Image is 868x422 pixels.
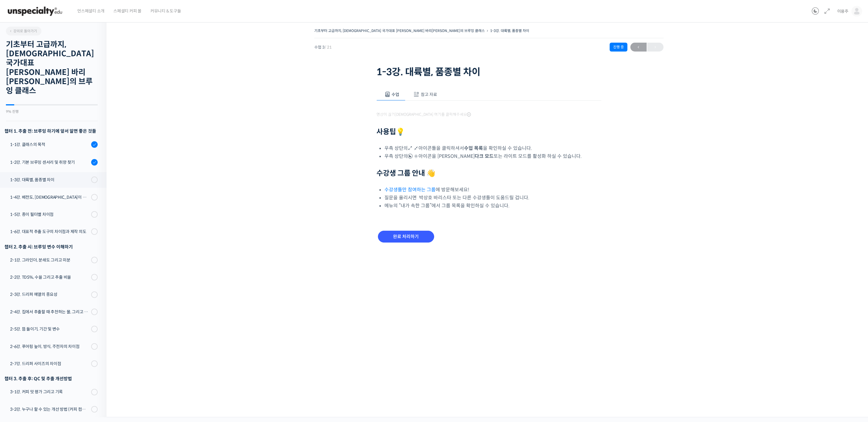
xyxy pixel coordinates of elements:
span: / 21 [325,45,332,50]
li: 에 방문해보세요! [384,186,601,194]
span: 참고 자료 [421,92,437,97]
div: 2-6강. 푸어링 높이, 방식, 주전자의 차이점 [10,343,89,350]
div: 1-5강. 종이 필터별 차이점 [10,211,89,218]
li: 우측 상단의 아이콘들을 클릭하셔서 을 확인하실 수 있습니다. [384,144,601,152]
div: 1-4강. 배전도, [DEMOGRAPHIC_DATA]이 미치는 영향 [10,194,89,200]
b: 수업 목록 [464,145,483,151]
div: 1-2강. 기본 브루잉 센서리 및 취향 찾기 [10,159,89,166]
h2: 기초부터 고급까지, [DEMOGRAPHIC_DATA] 국가대표 [PERSON_NAME] 바리[PERSON_NAME]의 브루잉 클래스 [6,40,98,95]
div: 3-2강. 누구나 할 수 있는 개선 방법 (커피 컴퍼스) [10,406,89,413]
div: 2-3강. 드리퍼 예열의 중요성 [10,291,89,298]
div: 3-1강. 커피 맛 평가 그리고 기록 [10,389,89,395]
span: 영상이 끊기[DEMOGRAPHIC_DATA] 여기를 클릭해주세요 [376,112,471,117]
input: 완료 처리하기 [378,231,434,243]
div: 챕터 2. 추출 시: 브루잉 변수 이해하기 [4,243,98,251]
span: ← [630,43,647,51]
a: 기초부터 고급까지, [DEMOGRAPHIC_DATA] 국가대표 [PERSON_NAME] 바리[PERSON_NAME]의 브루잉 클래스 [314,28,485,33]
li: 우측 상단의 아이콘을 [PERSON_NAME] 또는 라이트 모드를 활성화 하실 수 있습니다. [384,152,601,160]
a: 강의로 돌아가기 [6,27,41,36]
div: 1-3강. 대륙별, 품종별 차이 [10,176,89,183]
h3: 챕터 1. 추출 전: 브루잉 하기에 앞서 알면 좋은 것들 [4,127,98,135]
b: 다크 모드 [475,153,494,159]
span: 이용주 [837,9,848,14]
span: 수업 3 [314,45,332,49]
div: 1-6강. 대표적 추출 도구의 차이점과 제작 의도 [10,228,89,235]
a: ←이전 [630,43,647,52]
h1: 1-3강. 대륙별, 품종별 차이 [376,66,601,78]
span: 수업 [392,92,399,97]
li: 질문을 올리시면 박상호 바리스타 또는 다른 수강생들이 도움드릴 겁니다. [384,194,601,202]
span: 강의로 돌아가기 [9,29,37,33]
a: 수강생들만 참여하는 그룹 [384,187,436,193]
a: 1-3강. 대륙별, 품종별 차이 [490,28,529,33]
li: 메뉴의 “내가 속한 그룹”에서 그룹 목록을 확인하실 수 있습니다. [384,202,601,210]
div: 2-2강. TDS%, 수율 그리고 추출 비율 [10,274,89,280]
div: 챕터 3. 추출 후: QC 및 추출 개선방법 [4,375,98,383]
div: 2-4강. 집에서 추출할 때 추천하는 물, 그리고 이유 [10,309,89,315]
div: 진행 중 [610,43,627,52]
div: 1-1강. 클래스의 목적 [10,141,89,148]
div: 2-1강. 그라인더, 분쇄도 그리고 미분 [10,257,89,263]
strong: 수강생 그룹 안내 👋 [376,169,435,178]
strong: 💡 [396,127,405,136]
div: 2-5강. 뜸 들이기, 기간 및 변수 [10,326,89,332]
strong: 사용팁 [376,127,405,136]
div: 9% 진행 [6,110,98,113]
div: 2-7강. 드리퍼 사이즈의 차이점 [10,360,89,367]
